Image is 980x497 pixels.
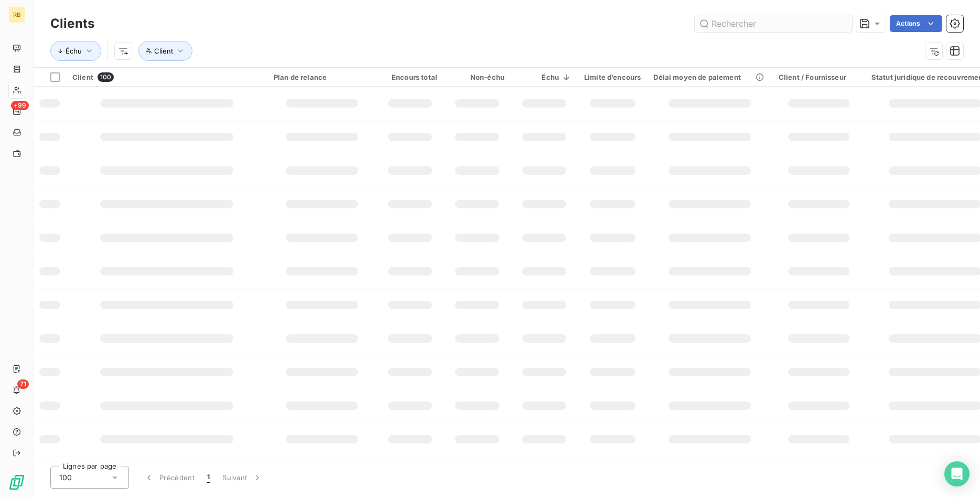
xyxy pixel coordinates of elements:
[98,72,114,82] span: 100
[138,41,192,61] button: Client
[59,472,72,483] span: 100
[274,73,370,81] div: Plan de relance
[944,461,970,487] div: Open Intercom Messenger
[66,47,82,55] span: Échu
[201,467,216,489] button: 1
[779,73,859,81] div: Client / Fournisseur
[11,101,29,110] span: +99
[653,73,766,81] div: Délai moyen de paiement
[207,472,210,483] span: 1
[517,73,572,81] div: Échu
[695,15,852,32] input: Rechercher
[72,73,93,81] span: Client
[154,47,173,55] span: Client
[8,6,25,23] div: RB
[450,73,504,81] div: Non-échu
[584,73,641,81] div: Limite d’encours
[890,15,942,32] button: Actions
[383,73,437,81] div: Encours total
[8,474,25,491] img: Logo LeanPay
[216,467,269,489] button: Suivant
[137,467,201,489] button: Précédent
[17,379,29,389] span: 71
[50,41,101,61] button: Échu
[50,14,94,33] h3: Clients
